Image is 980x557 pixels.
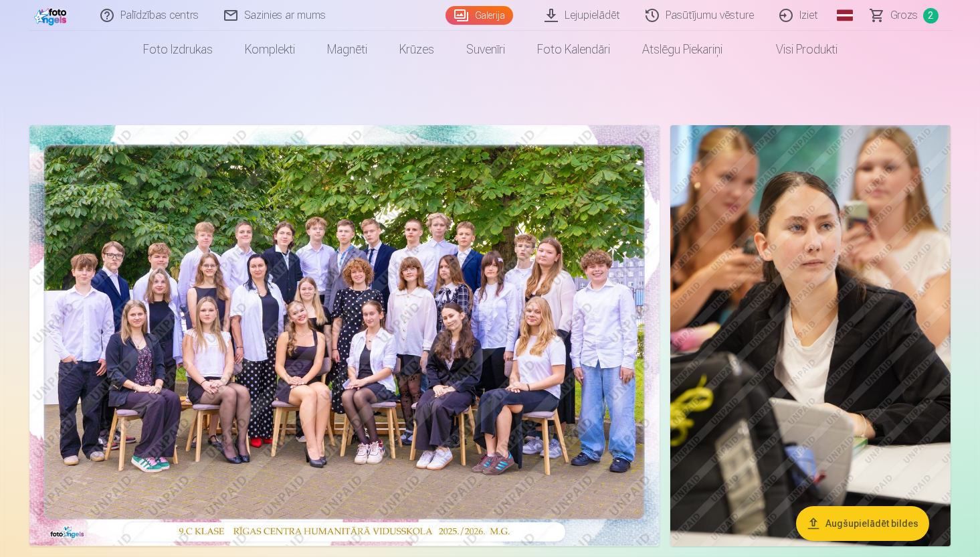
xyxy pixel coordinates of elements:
span: 2 [923,8,939,23]
span: Grozs [890,7,918,23]
a: Foto izdrukas [127,31,229,68]
a: Galerija [446,6,513,25]
a: Komplekti [229,31,311,68]
img: /fa1 [34,5,70,25]
button: Augšupielādēt bildes [796,506,929,541]
a: Magnēti [311,31,383,68]
a: Krūzes [383,31,450,68]
a: Atslēgu piekariņi [626,31,739,68]
a: Visi produkti [739,31,854,68]
a: Foto kalendāri [521,31,626,68]
a: Suvenīri [450,31,521,68]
